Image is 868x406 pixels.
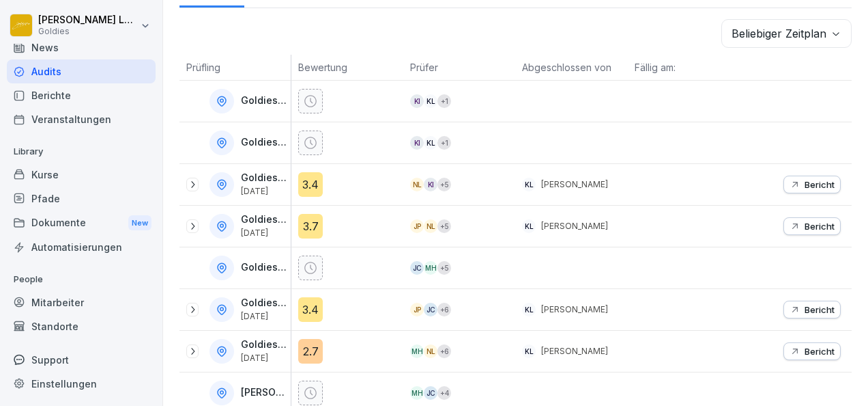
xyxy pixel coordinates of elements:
[241,187,288,196] p: [DATE]
[410,219,424,233] div: Jp
[241,353,288,363] p: [DATE]
[805,221,835,232] p: Bericht
[7,107,156,131] a: Veranstaltungen
[7,36,156,59] a: News
[298,339,323,364] div: 2.7
[241,172,288,184] p: Goldies [GEOGRAPHIC_DATA]
[805,179,835,190] p: Bericht
[437,303,451,316] div: + 6
[241,297,288,309] p: Goldies Friedrichshain
[783,342,841,360] button: Bericht
[7,83,156,107] a: Berichte
[410,386,424,400] div: MH
[7,372,156,396] a: Einstellungen
[7,211,156,236] div: Dokumente
[410,344,424,358] div: MH
[783,176,841,193] button: Bericht
[522,178,536,191] div: KL
[241,312,288,321] p: [DATE]
[424,386,437,400] div: JC
[241,339,288,351] p: Goldies Gräfestraße
[298,60,396,75] p: Bewertung
[38,27,138,36] p: Goldies
[241,387,288,398] p: [PERSON_NAME]´s HQ
[7,348,156,372] div: Support
[805,304,835,315] p: Bericht
[298,297,323,322] div: 3.4
[241,137,288,148] p: Goldies Darmstadt
[241,262,288,273] p: Goldies [GEOGRAPHIC_DATA]
[541,178,608,191] p: [PERSON_NAME]
[522,219,536,233] div: KL
[541,303,608,316] p: [PERSON_NAME]
[7,211,156,236] a: DokumenteNew
[7,163,156,187] a: Kurse
[783,301,841,319] button: Bericht
[783,217,841,235] button: Bericht
[437,386,451,400] div: + 4
[7,269,156,290] p: People
[424,178,437,191] div: KI
[424,219,437,233] div: NL
[7,59,156,83] a: Audits
[541,345,608,357] p: [PERSON_NAME]
[410,261,424,275] div: JC
[410,178,424,191] div: NL
[541,220,608,232] p: [PERSON_NAME]
[7,235,156,259] a: Automatisierungen
[241,95,288,107] p: Goldies [GEOGRAPHIC_DATA]
[298,214,323,239] div: 3.7
[410,136,424,150] div: KI
[424,94,437,108] div: KL
[298,172,323,197] div: 3.4
[805,346,835,357] p: Bericht
[7,187,156,211] a: Pfade
[241,228,288,238] p: [DATE]
[410,94,424,108] div: KI
[522,60,620,75] p: Abgeschlossen von
[522,303,536,316] div: KL
[437,344,451,358] div: + 6
[437,219,451,233] div: + 5
[7,141,156,163] p: Library
[437,136,451,150] div: + 1
[7,290,156,314] a: Mitarbeiter
[186,60,284,75] p: Prüfling
[628,55,740,81] th: Fällig am:
[437,94,451,108] div: + 1
[241,214,288,226] p: Goldies FFM 2
[424,344,437,358] div: NL
[424,136,437,150] div: KL
[437,178,451,191] div: + 5
[437,261,451,275] div: + 5
[403,55,515,81] th: Prüfer
[7,314,156,338] a: Standorte
[128,215,151,231] div: New
[38,14,138,26] p: [PERSON_NAME] Loska
[410,303,424,316] div: Jp
[522,344,536,358] div: KL
[424,303,437,316] div: JC
[424,261,437,275] div: MH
